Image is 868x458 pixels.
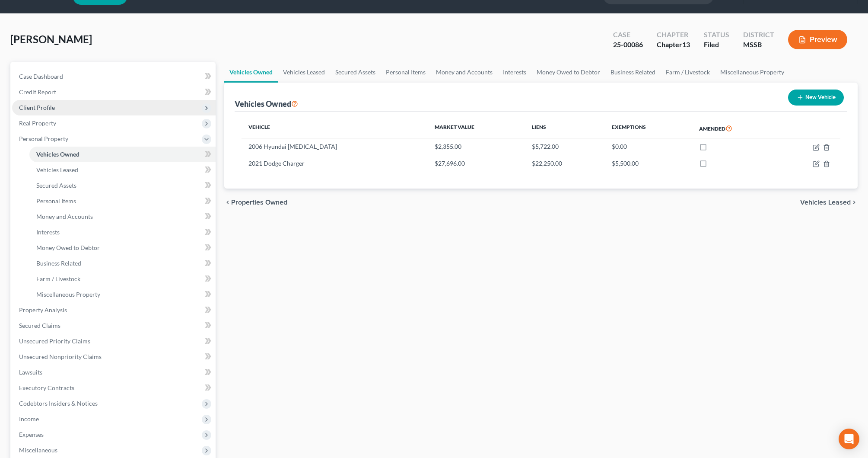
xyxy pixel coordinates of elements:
td: $27,696.00 [428,155,525,171]
div: Status [704,30,729,40]
span: Lawsuits [19,368,42,376]
span: Vehicles Owned [36,151,79,158]
td: $5,500.00 [605,155,692,171]
div: Chapter [657,40,690,50]
a: Money and Accounts [29,209,216,224]
span: Property Analysis [19,306,67,314]
th: Exemptions [605,119,692,138]
a: Unsecured Nonpriority Claims [12,349,216,365]
span: Business Related [36,259,81,267]
span: [PERSON_NAME] [10,33,92,45]
a: Business Related [29,256,216,271]
a: Case Dashboard [12,69,216,84]
div: MSSB [743,40,774,50]
span: Case Dashboard [19,73,63,80]
a: Secured Claims [12,318,216,333]
a: Miscellaneous Property [715,62,789,83]
button: New Vehicle [788,90,844,106]
span: Properties Owned [231,199,287,206]
button: Vehicles Leased chevron_right [800,199,858,206]
a: Lawsuits [12,365,216,380]
td: 2006 Hyundai [MEDICAL_DATA] [242,138,427,155]
a: Personal Items [381,62,431,83]
a: Interests [498,62,531,83]
div: District [743,30,774,40]
td: $0.00 [605,138,692,155]
span: Credit Report [19,88,56,96]
button: Preview [788,30,847,49]
span: Money Owed to Debtor [36,244,100,251]
span: Income [19,415,39,423]
span: Interests [36,228,60,236]
a: Vehicles Leased [29,162,216,178]
span: Unsecured Priority Claims [19,337,90,345]
th: Market Value [428,119,525,138]
button: chevron_left Properties Owned [224,199,287,206]
div: Case [613,30,643,40]
span: Real Property [19,119,56,127]
span: Personal Property [19,135,68,142]
a: Farm / Livestock [29,271,216,287]
div: Open Intercom Messenger [839,429,859,449]
a: Money Owed to Debtor [531,62,605,83]
span: Secured Assets [36,182,76,189]
span: Vehicles Leased [36,166,78,173]
a: Vehicles Owned [29,147,216,162]
a: Money Owed to Debtor [29,240,216,256]
td: $2,355.00 [428,138,525,155]
span: Miscellaneous Property [36,291,100,298]
div: Vehicles Owned [235,99,298,109]
th: Liens [525,119,605,138]
span: Farm / Livestock [36,275,80,282]
span: Codebtors Insiders & Notices [19,400,98,407]
span: Expenses [19,431,44,438]
a: Secured Assets [29,178,216,193]
i: chevron_left [224,199,231,206]
td: $5,722.00 [525,138,605,155]
span: Personal Items [36,197,76,205]
a: Vehicles Leased [278,62,330,83]
div: 25-00086 [613,40,643,50]
a: Personal Items [29,193,216,209]
a: Credit Report [12,84,216,100]
span: 13 [682,40,690,48]
span: Money and Accounts [36,213,93,220]
a: Property Analysis [12,302,216,318]
a: Secured Assets [330,62,381,83]
td: $22,250.00 [525,155,605,171]
div: Filed [704,40,729,50]
a: Vehicles Owned [224,62,278,83]
th: Vehicle [242,119,427,138]
a: Interests [29,224,216,240]
a: Unsecured Priority Claims [12,333,216,349]
span: Client Profile [19,104,55,111]
span: Vehicles Leased [800,199,851,206]
a: Miscellaneous Property [29,287,216,302]
th: Amended [692,119,778,138]
a: Executory Contracts [12,380,216,396]
span: Miscellaneous [19,446,57,454]
div: Chapter [657,30,690,40]
a: Farm / Livestock [661,62,715,83]
a: Money and Accounts [431,62,498,83]
span: Unsecured Nonpriority Claims [19,353,102,360]
span: Executory Contracts [19,384,74,391]
span: Secured Claims [19,322,60,329]
i: chevron_right [851,199,858,206]
td: 2021 Dodge Charger [242,155,427,171]
a: Business Related [605,62,661,83]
